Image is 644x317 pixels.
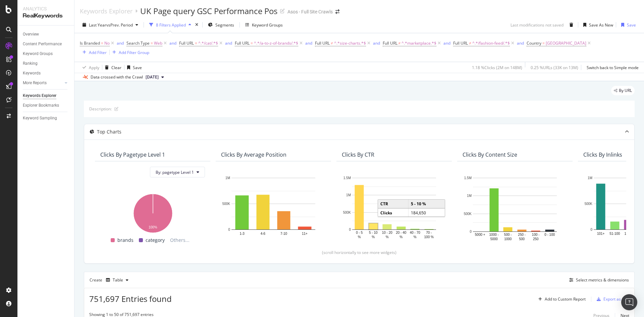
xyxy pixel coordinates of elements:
span: Country [527,40,541,46]
span: ≠ [331,40,333,46]
button: and [373,40,380,46]
text: 10 - 20 [382,230,393,234]
text: 1.5M [343,176,351,180]
div: Asos - Full Site Crawls [287,8,333,15]
text: 0 [349,228,351,231]
svg: A chart. [342,174,446,240]
div: and [169,40,176,46]
span: = [151,40,153,46]
text: % [372,235,375,239]
text: 5000 + [475,233,485,236]
span: ≠ [398,40,401,46]
div: arrow-right-arrow-left [335,9,339,14]
div: Export as CSV [603,296,629,302]
span: Full URL [453,40,468,46]
div: Apply [89,65,99,70]
a: Keywords Explorer [23,92,69,99]
text: 4-6 [261,231,266,235]
text: 40 - 70 [410,230,421,234]
div: Analytics [23,5,69,12]
div: and [443,40,450,46]
span: No [104,39,110,48]
div: Switch back to Simple mode [587,65,639,70]
div: and [117,40,124,46]
div: Create [90,275,131,285]
text: 16-50 [624,231,633,235]
div: Keywords Explorer [23,92,56,99]
a: Content Performance [23,41,69,48]
div: More Reports [23,80,47,87]
text: % [414,235,417,239]
span: ^.*size-charts.*$ [334,39,366,48]
div: Table [113,278,123,282]
a: Keyword Groups [23,50,69,57]
text: 101+ [597,231,605,235]
text: 500K [464,212,472,215]
div: UK Page query GSC Performance Pos [140,5,277,17]
div: Description: [89,106,112,112]
button: Select metrics & dimensions [567,276,629,284]
div: Explorer Bookmarks [23,102,59,109]
button: Add Filter Group [110,48,149,56]
text: 1000 [504,237,512,241]
button: Table [103,275,131,285]
span: By URL [619,89,632,93]
div: Overview [23,31,39,38]
text: 11+ [302,231,308,235]
div: RealKeywords [23,12,69,20]
div: Save As New [589,22,613,28]
button: Export as CSV [594,294,629,305]
div: Open Intercom Messenger [621,294,637,310]
svg: A chart. [100,191,205,234]
button: and [169,40,176,46]
text: 0 [470,230,472,233]
a: Keywords Explorer [80,7,132,15]
text: % [399,235,402,239]
span: Last Year [89,22,106,28]
text: 1000 - [489,233,499,236]
text: 70 - [426,230,432,234]
div: A chart. [221,174,326,240]
div: Clicks By Inlinks [583,151,622,158]
button: Switch back to Simple mode [584,62,639,73]
div: legacy label [611,86,635,95]
span: brands [117,236,133,244]
div: Keyword Groups [252,22,283,28]
button: Add to Custom Report [536,294,586,305]
text: 100 % [424,235,434,239]
button: Save [619,19,636,30]
span: = [195,40,197,46]
text: 0 [590,228,592,231]
div: Keyword Sampling [23,115,57,122]
div: Add Filter Group [119,50,149,55]
button: 8 Filters Applied [147,19,194,30]
button: Add Filter [80,48,107,56]
text: 5000 [490,237,498,241]
div: Top Charts [97,128,121,135]
span: [GEOGRAPHIC_DATA] [546,39,586,48]
span: 2025 Oct. 1st [146,74,159,80]
text: 0 - 5 [356,230,363,234]
text: 1M [346,193,351,197]
text: % [358,235,361,239]
span: = [542,40,545,46]
span: = [101,40,103,46]
span: Full URL [235,40,250,46]
div: Clicks By Average Position [221,151,286,158]
button: Save [124,62,142,73]
text: 20 - 40 [396,230,407,234]
button: By: pagetype Level 1 [150,167,205,177]
span: Search Type [126,40,150,46]
div: and [373,40,380,46]
a: Overview [23,31,69,38]
text: % [386,235,389,239]
text: 500K [343,210,351,214]
text: 7-10 [280,231,287,235]
a: Keywords [23,70,69,77]
div: times [194,21,200,28]
div: Save [627,22,636,28]
div: A chart. [463,174,567,242]
text: 1-3 [239,231,245,235]
div: Clicks By CTR [342,151,374,158]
